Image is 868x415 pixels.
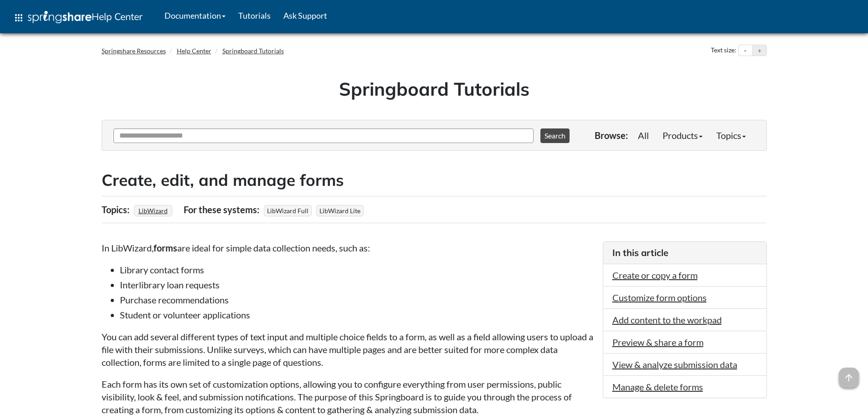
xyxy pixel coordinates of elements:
a: Create or copy a form [612,270,698,281]
a: Products [656,126,709,144]
div: Topics: [102,201,132,218]
button: Decrease text size [739,45,752,56]
img: Springshare [28,11,92,23]
span: LibWizard Lite [316,205,364,216]
a: arrow_upward [839,369,859,379]
a: Add content to the workpad [612,314,722,325]
a: Customize form options [612,292,707,303]
a: Preview & share a form [612,337,704,348]
h3: In this article [612,246,757,259]
span: apps [13,12,24,23]
div: Text size: [709,45,738,56]
a: LibWizard [137,204,169,217]
a: Tutorials [232,4,277,27]
li: Student or volunteer applications [120,308,594,321]
span: arrow_upward [839,368,859,388]
span: LibWizard Full [264,205,312,216]
p: Browse: [595,129,628,142]
p: You can add several different types of text input and multiple choice fields to a form, as well a... [102,330,594,369]
a: Springboard Tutorials [222,47,284,55]
h1: Springboard Tutorials [108,76,760,102]
a: Topics [709,126,753,144]
li: Interlibrary loan requests [120,278,594,291]
a: Manage & delete forms [612,381,703,392]
a: Documentation [158,4,232,27]
a: Ask Support [277,4,334,27]
li: Library contact forms [120,263,594,276]
li: Purchase recommendations [120,293,594,306]
p: In LibWizard, are ideal for simple data collection needs, such as: [102,241,594,254]
h2: Create, edit, and manage forms [102,169,767,191]
div: For these systems: [184,201,262,218]
button: Search [540,128,570,143]
a: View & analyze submission data [612,359,737,370]
strong: forms [154,242,177,253]
a: Help Center [177,47,211,55]
a: Springshare Resources [102,47,166,55]
a: All [631,126,656,144]
button: Increase text size [753,45,766,56]
a: apps Help Center [7,4,149,31]
span: Help Center [92,10,143,22]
